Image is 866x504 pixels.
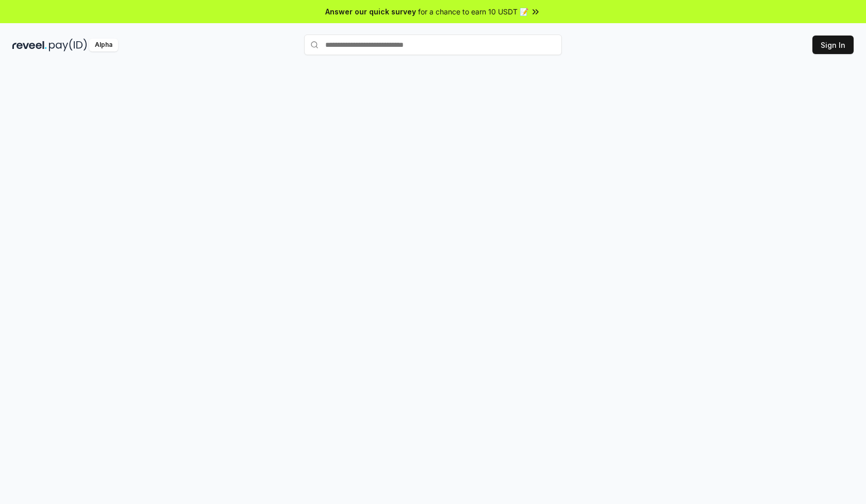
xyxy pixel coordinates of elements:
[49,39,87,51] img: pay_id
[812,36,854,54] button: Sign In
[12,39,47,51] img: reveel_dark
[325,6,416,17] span: Answer our quick survey
[418,6,528,17] span: for a chance to earn 10 USDT 📝
[89,39,118,51] div: Alpha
